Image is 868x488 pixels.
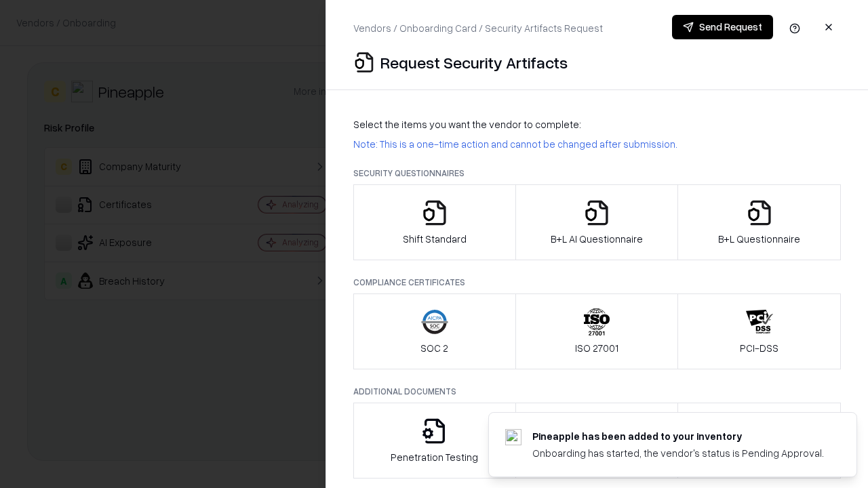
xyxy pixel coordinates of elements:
[403,232,467,246] p: Shift Standard
[353,403,516,479] button: Penetration Testing
[353,277,841,288] p: Compliance Certificates
[718,232,800,246] p: B+L Questionnaire
[515,184,679,260] button: B+L AI Questionnaire
[353,21,603,35] p: Vendors / Onboarding Card / Security Artifacts Request
[532,429,824,443] div: Pineapple has been added to your inventory
[672,15,773,39] button: Send Request
[353,184,516,260] button: Shift Standard
[575,341,618,355] p: ISO 27001
[515,293,679,369] button: ISO 27001
[551,232,643,246] p: B+L AI Questionnaire
[515,403,679,479] button: Privacy Policy
[420,341,448,355] p: SOC 2
[380,52,568,73] p: Request Security Artifacts
[353,117,841,131] p: Select the items you want the vendor to complete:
[532,446,824,460] div: Onboarding has started, the vendor's status is Pending Approval.
[677,184,841,260] button: B+L Questionnaire
[353,167,841,179] p: Security Questionnaires
[677,403,841,479] button: Data Processing Agreement
[505,429,521,445] img: pineappleenergy.com
[353,293,516,369] button: SOC 2
[353,386,841,397] p: Additional Documents
[353,137,841,151] p: Note: This is a one-time action and cannot be changed after submission.
[677,293,841,369] button: PCI-DSS
[740,341,778,355] p: PCI-DSS
[391,450,478,464] p: Penetration Testing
